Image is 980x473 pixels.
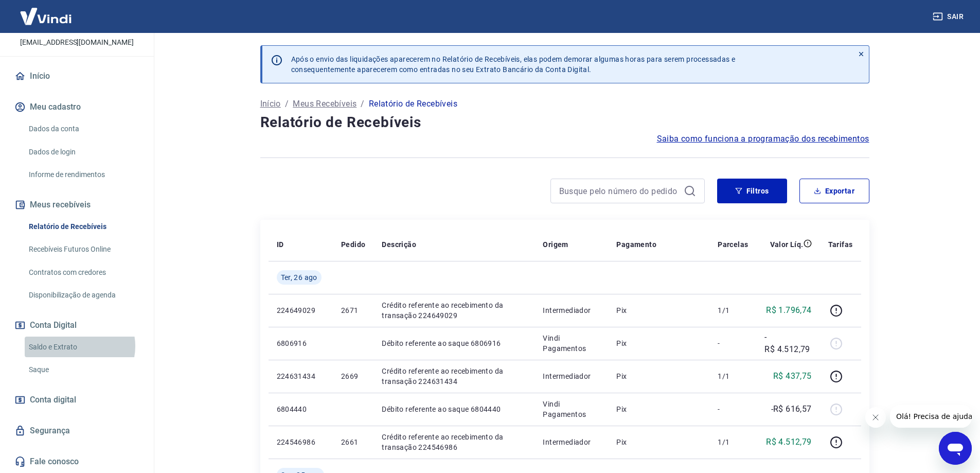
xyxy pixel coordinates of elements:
p: -R$ 616,57 [771,403,812,415]
p: Vindi Pagamentos [543,333,600,354]
p: R$ 437,75 [773,370,812,382]
p: R$ 4.512,79 [766,436,811,448]
a: Recebíveis Futuros Online [25,239,141,260]
iframe: Mensagem da empresa [890,405,972,428]
p: Crédito referente ao recebimento da transação 224631434 [382,366,526,387]
p: Origem [543,239,568,250]
button: Meu cadastro [12,96,141,118]
span: Conta digital [30,393,76,407]
p: - [718,338,748,348]
p: 224649029 [277,305,325,316]
button: Conta Digital [12,314,141,337]
a: Início [12,65,141,87]
p: Tarifas [828,239,853,250]
a: Relatório de Recebíveis [25,216,141,237]
span: Olá! Precisa de ajuda? [6,7,86,15]
p: -R$ 4.512,79 [764,331,811,356]
p: [PERSON_NAME] [35,22,118,33]
span: Ter, 26 ago [281,272,317,283]
p: - [718,404,748,414]
iframe: Botão para abrir a janela de mensagens [939,432,972,465]
p: 1/1 [718,371,748,381]
p: 1/1 [718,437,748,447]
p: Relatório de Recebíveis [369,98,457,110]
p: Pix [616,371,701,381]
p: Débito referente ao saque 6804440 [382,404,526,414]
p: 224631434 [277,371,325,381]
button: Exportar [799,179,869,203]
a: Fale conosco [12,450,141,473]
button: Meus recebíveis [12,194,141,216]
p: Pix [616,305,701,316]
p: Intermediador [543,437,600,447]
a: Segurança [12,419,141,442]
a: Dados da conta [25,118,141,139]
button: Filtros [717,179,787,203]
p: Pagamento [616,239,656,250]
p: 2671 [341,305,365,316]
a: Saldo e Extrato [25,337,141,358]
p: ID [277,239,284,250]
a: Contratos com credores [25,262,141,283]
a: Informe de rendimentos [25,164,141,185]
a: Dados de login [25,142,141,163]
p: 2661 [341,437,365,447]
p: 6806916 [277,338,325,348]
p: / [361,98,364,110]
input: Busque pelo número do pedido [559,183,680,199]
p: Pix [616,404,701,414]
p: Pix [616,338,701,348]
a: Meus Recebíveis [293,98,357,110]
p: Débito referente ao saque 6806916 [382,338,526,348]
a: Conta digital [12,389,141,411]
p: Intermediador [543,371,600,381]
p: Intermediador [543,305,600,316]
p: Descrição [382,239,416,250]
h4: Relatório de Recebíveis [260,112,869,133]
a: Início [260,98,281,110]
p: / [285,98,289,110]
iframe: Fechar mensagem [865,407,886,428]
p: Valor Líq. [770,239,804,250]
a: Saque [25,359,141,380]
p: Pix [616,437,701,447]
a: Disponibilização de agenda [25,285,141,306]
p: Pedido [341,239,365,250]
p: Crédito referente ao recebimento da transação 224546986 [382,432,526,452]
p: Crédito referente ao recebimento da transação 224649029 [382,300,526,321]
p: 2669 [341,371,365,381]
p: 1/1 [718,305,748,316]
p: R$ 1.796,74 [766,304,811,317]
p: Vindi Pagamentos [543,399,600,419]
p: [EMAIL_ADDRESS][DOMAIN_NAME] [20,37,134,48]
button: Sair [931,7,968,26]
p: Parcelas [718,239,748,250]
p: 6804440 [277,404,325,414]
a: Saiba como funciona a programação dos recebimentos [657,133,869,145]
p: Após o envio das liquidações aparecerem no Relatório de Recebíveis, elas podem demorar algumas ho... [291,54,736,75]
p: 224546986 [277,437,325,447]
img: Vindi [12,1,79,32]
